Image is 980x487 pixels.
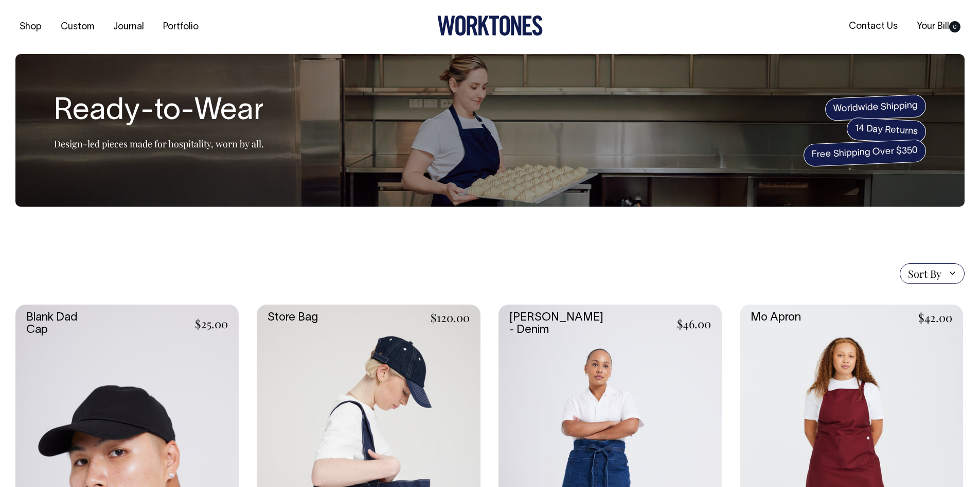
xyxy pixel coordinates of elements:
[846,117,926,144] span: 14 Day Returns
[57,19,98,36] a: Custom
[949,21,960,32] span: 0
[913,18,965,35] a: Your Bill0
[803,139,926,167] span: Free Shipping Over $350
[908,267,941,280] span: Sort By
[159,19,203,36] a: Portfolio
[15,19,46,36] a: Shop
[845,18,902,35] a: Contact Us
[109,19,148,36] a: Journal
[825,94,926,121] span: Worldwide Shipping
[54,95,264,128] h1: Ready-to-Wear
[54,138,264,150] p: Design-led pieces made for hospitality, worn by all.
